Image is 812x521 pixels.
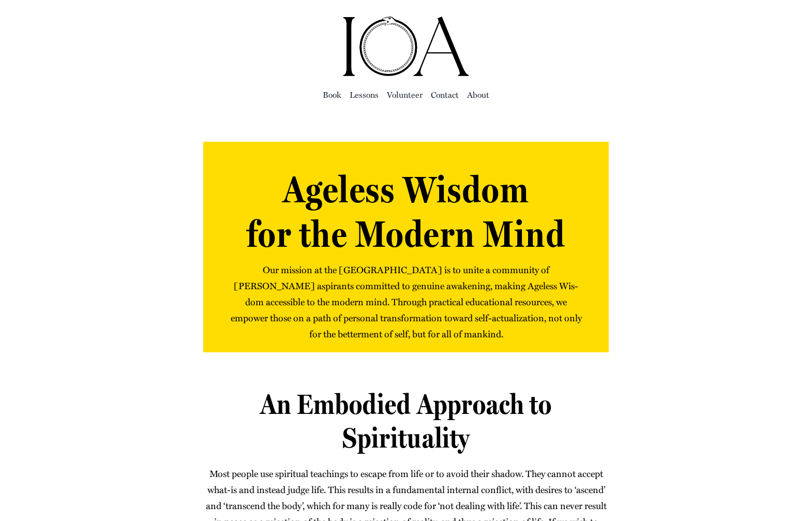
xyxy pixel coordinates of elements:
[350,87,379,102] a: Lessons
[323,87,341,102] a: Book
[387,87,423,102] a: Vol­un­teer
[229,262,583,342] p: Our mis­sion at the [GEOGRAPHIC_DATA] is to unite a com­mu­ni­ty of [PERSON_NAME] aspi­rants com­...
[341,16,471,78] img: Institute of Awakening
[341,13,471,27] a: ioa-logo
[229,167,583,257] h1: Ageless Wisdom for the Modern Mind
[431,87,459,102] a: Con­tact
[96,78,716,111] nav: Main
[467,87,489,102] a: About
[203,388,609,455] h2: An Embodied Approach to Spirituality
